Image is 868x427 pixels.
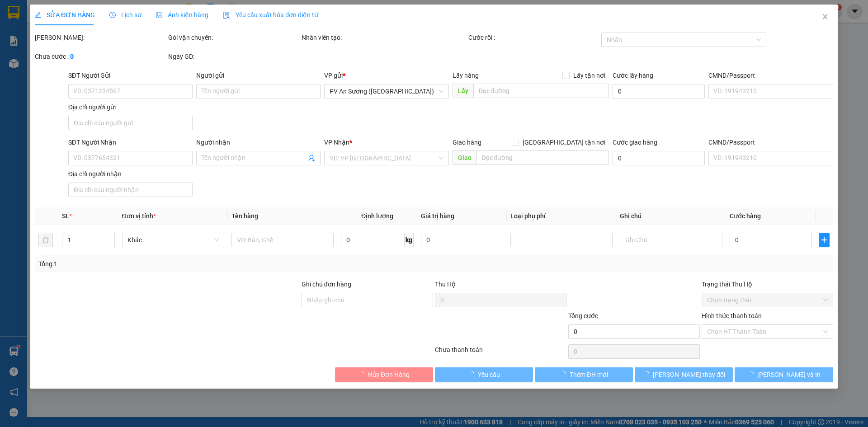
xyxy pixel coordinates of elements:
[335,367,433,382] button: Hủy Đơn Hàng
[468,371,478,377] span: loading
[812,5,838,30] button: Close
[613,151,705,165] input: Cước giao hàng
[196,137,321,147] div: Người nhận
[308,155,316,162] span: user-add
[302,293,433,307] input: Ghi chú đơn hàng
[325,139,350,146] span: VP Nhận
[325,70,449,80] div: VP gửi
[735,367,833,382] button: [PERSON_NAME] và In
[468,33,600,42] div: Cước rồi :
[168,52,300,61] div: Ngày GD:
[476,150,609,165] input: Dọc đường
[535,367,633,382] button: Thêm ĐH mới
[109,12,116,18] span: clock-circle
[702,279,833,289] div: Trạng thái Thu Hộ
[196,70,321,80] div: Người gửi
[568,312,598,319] span: Tổng cước
[730,212,761,220] span: Cước hàng
[62,212,70,220] span: SL
[435,281,456,288] span: Thu Hộ
[68,70,193,80] div: SĐT Người Gửi
[38,259,335,269] div: Tổng: 1
[35,12,41,18] span: edit
[361,212,393,220] span: Định lượng
[435,367,533,382] button: Yêu cầu
[434,345,567,361] div: Chưa thanh toán
[109,11,142,19] span: Lịch sử
[68,116,193,130] input: Địa chỉ của người gửi
[68,169,193,179] div: Địa chỉ người nhận
[405,233,414,247] span: kg
[168,33,300,42] div: Gói vận chuyển:
[613,84,705,99] input: Cước lấy hàng
[35,52,166,61] div: Chưa cước :
[302,281,351,288] label: Ghi chú đơn hàng
[231,212,258,220] span: Tên hàng
[821,13,829,20] span: close
[560,371,570,377] span: loading
[747,371,757,377] span: loading
[35,33,166,42] div: [PERSON_NAME]:
[453,84,473,98] span: Lấy
[122,212,156,220] span: Đơn vị tính
[330,84,443,98] span: PV An Sương (Hàng Hóa)
[223,12,230,19] img: icon
[156,11,208,19] span: Ảnh kiện hàng
[570,370,608,380] span: Thêm ĐH mới
[156,12,162,18] span: picture
[478,370,500,380] span: Yêu cầu
[708,70,833,80] div: CMND/Passport
[68,102,193,112] div: Địa chỉ người gửi
[620,233,722,247] input: Ghi Chú
[358,371,368,377] span: loading
[473,84,609,98] input: Dọc đường
[617,207,726,225] th: Ghi chú
[570,70,609,80] span: Lấy tận nơi
[819,233,829,247] button: plus
[231,233,334,247] input: VD: Bàn, Ghế
[421,212,454,220] span: Giá trị hàng
[820,236,829,244] span: plus
[38,233,53,247] button: delete
[707,293,828,307] span: Chọn trạng thái
[635,367,733,382] button: [PERSON_NAME] thay đổi
[368,370,410,380] span: Hủy Đơn Hàng
[127,233,219,247] span: Khác
[70,53,74,60] b: 0
[613,139,657,146] label: Cước giao hàng
[302,33,467,42] div: Nhân viên tạo:
[68,183,193,197] input: Địa chỉ của người nhận
[35,11,95,19] span: SỬA ĐƠN HÀNG
[757,370,821,380] span: [PERSON_NAME] và In
[519,137,609,147] span: [GEOGRAPHIC_DATA] tận nơi
[507,207,616,225] th: Loại phụ phí
[453,150,476,165] span: Giao
[223,11,318,19] span: Yêu cầu xuất hóa đơn điện tử
[708,137,833,147] div: CMND/Passport
[653,370,725,380] span: [PERSON_NAME] thay đổi
[613,72,653,79] label: Cước lấy hàng
[702,312,762,319] label: Hình thức thanh toán
[453,72,479,79] span: Lấy hàng
[68,137,193,147] div: SĐT Người Nhận
[643,371,653,377] span: loading
[453,139,481,146] span: Giao hàng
